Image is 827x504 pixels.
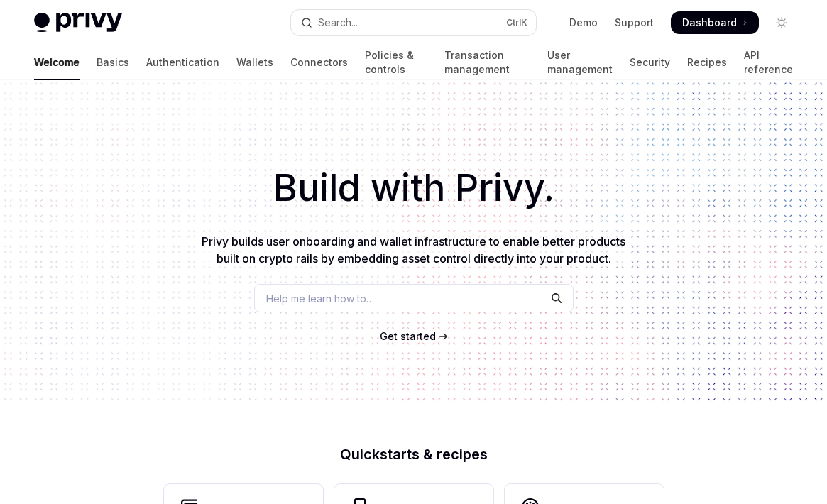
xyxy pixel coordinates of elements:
a: User management [547,45,613,80]
a: Recipes [687,45,727,80]
img: light logo [34,13,122,33]
a: Basics [97,45,129,80]
a: Welcome [34,45,80,80]
span: Dashboard [682,16,737,30]
span: Help me learn how to… [266,291,374,306]
a: Support [615,16,654,30]
a: API reference [744,45,793,80]
span: Ctrl K [506,17,527,28]
a: Demo [569,16,598,30]
h1: Build with Privy. [23,160,804,216]
button: Open search [291,10,537,35]
div: Search... [318,14,358,31]
h2: Quickstarts & recipes [164,447,664,461]
a: Policies & controls [365,45,427,80]
a: Transaction management [444,45,530,80]
a: Dashboard [671,11,759,34]
a: Authentication [146,45,219,80]
button: Toggle dark mode [770,11,793,34]
a: Get started [380,329,436,344]
a: Security [630,45,670,80]
a: Wallets [236,45,273,80]
span: Privy builds user onboarding and wallet infrastructure to enable better products built on crypto ... [202,234,625,265]
span: Get started [380,330,436,342]
a: Connectors [290,45,348,80]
